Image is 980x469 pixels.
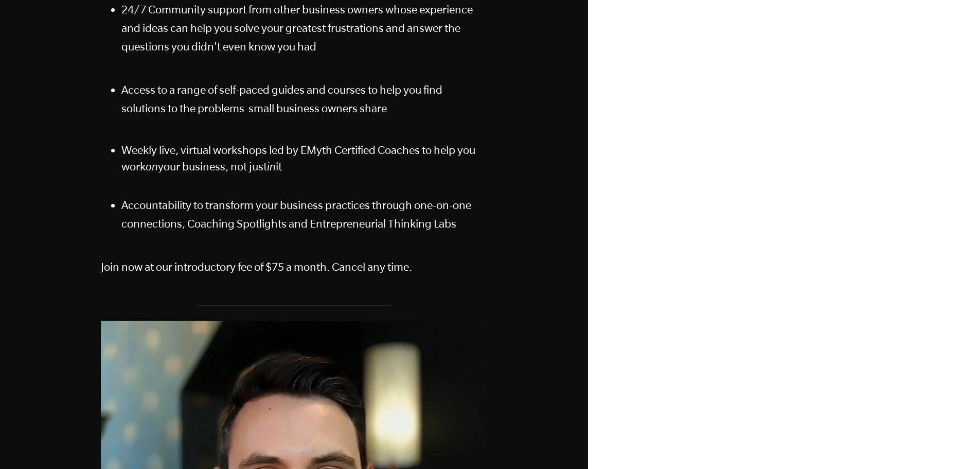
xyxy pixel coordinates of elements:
iframe: Chat Widget [929,420,980,469]
em: in [267,160,276,172]
span: your business, not just [158,160,267,172]
span: Accountability to transform your business practices through one-on-one connections, Coaching Spot... [121,199,471,230]
span: it [276,160,282,172]
span: Access to a range of self-paced guides and courses to help you find solutions to the problems sma... [121,83,442,114]
p: Join now at our introductory fee of $75 a month. Cancel any time. [101,257,488,276]
em: on [146,160,158,172]
span: Weekly live, virtual workshops led by EMyth Certified Coaches to help you work [121,144,475,172]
